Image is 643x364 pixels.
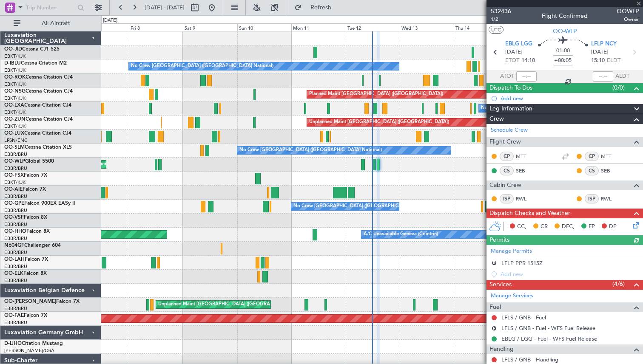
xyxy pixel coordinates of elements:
a: OO-LUXCessna Citation CJ4 [4,131,71,136]
span: Handling [489,344,514,354]
span: CR [541,223,548,231]
span: LFLP NCY [591,40,617,48]
div: Sun 10 [237,23,291,31]
span: ETOT [505,56,519,65]
span: OO-AIE [4,187,23,192]
a: EBKT/KJK [4,53,26,59]
span: OO-ZUN [4,117,26,122]
a: EBBR/BRU [4,249,27,256]
div: CS [585,166,599,175]
a: OO-NSGCessna Citation CJ4 [4,89,73,94]
span: OO-FAE [4,313,24,318]
span: OO-VSF [4,215,24,220]
span: ELDT [607,56,620,65]
a: OO-SLMCessna Citation XLS [4,145,72,150]
a: LFLS / GNB - Handling [501,356,558,363]
div: Add new [501,95,639,102]
a: OO-FSXFalcon 7X [4,173,47,178]
div: [DATE] [103,17,117,24]
span: OO-[PERSON_NAME] [4,299,56,304]
span: [DATE] [591,48,609,56]
a: EBBR/BRU [4,151,27,158]
div: Unplanned Maint [GEOGRAPHIC_DATA] ([GEOGRAPHIC_DATA]) [309,116,449,129]
button: R [492,326,497,331]
div: Mon 11 [291,23,345,31]
a: LFLS / GNB - Fuel - WFS Fuel Release [501,324,595,332]
span: OO-SLM [4,145,25,150]
a: OO-WLPGlobal 5500 [4,159,54,164]
a: EBKT/KJK [4,123,26,130]
span: Leg Information [489,104,532,114]
span: OO-FSX [4,173,24,178]
span: CC, [517,223,526,231]
a: OO-ROKCessna Citation CJ4 [4,75,73,80]
div: ISP [500,194,514,203]
div: Unplanned Maint [GEOGRAPHIC_DATA] ([GEOGRAPHIC_DATA] National) [158,298,318,311]
span: 1/2 [491,16,511,23]
a: EBLG / LGG - Fuel - WFS Fuel Release [501,335,597,342]
a: LFLS / GNB - Fuel [501,314,546,321]
div: Planned Maint [GEOGRAPHIC_DATA] ([GEOGRAPHIC_DATA]) [309,88,443,101]
span: OO-LAH [4,257,25,262]
span: Cabin Crew [489,181,521,190]
a: OO-GPEFalcon 900EX EASy II [4,201,75,206]
div: Thu 7 [75,23,129,31]
span: OO-WLP [553,27,577,36]
a: OO-VSFFalcon 8X [4,215,47,220]
span: OO-ROK [4,75,26,80]
span: OO-ELK [4,271,23,276]
span: All Aircraft [22,20,90,26]
a: OO-LXACessna Citation CJ4 [4,103,71,108]
a: OO-ZUNCessna Citation CJ4 [4,117,73,122]
a: LFSN/ENC [4,137,28,144]
button: UTC [489,26,504,34]
a: OO-JIDCessna CJ1 525 [4,47,60,52]
a: EBBR/BRU [4,193,27,200]
div: No Crew [GEOGRAPHIC_DATA] ([GEOGRAPHIC_DATA] National) [239,144,382,157]
span: OO-LUX [4,131,24,136]
a: D-IJHOCitation Mustang [4,341,63,346]
span: OO-LXA [4,103,24,108]
span: Services [489,280,512,290]
a: N604GFChallenger 604 [4,243,61,248]
a: EBBR/BRU [4,235,27,242]
div: Tue 12 [346,23,400,31]
span: FP [589,223,595,231]
button: Refresh [290,1,341,14]
a: EBKT/KJK [4,95,26,102]
a: OO-FAEFalcon 7X [4,313,47,318]
a: OO-ELKFalcon 8X [4,271,47,276]
a: EBBR/BRU [4,207,27,214]
a: OO-[PERSON_NAME]Falcon 7X [4,299,80,304]
span: 01:00 [556,47,570,55]
div: No Crew Chambery ([GEOGRAPHIC_DATA]) [481,102,577,115]
a: MTT [601,152,620,160]
div: ISP [585,194,599,203]
div: CS [500,166,514,175]
a: EBBR/BRU [4,263,27,270]
span: Owner [617,16,639,23]
span: 15:10 [591,56,605,65]
div: Fri 8 [129,23,183,31]
span: OO-WLP [4,159,25,164]
a: OO-HHOFalcon 8X [4,229,50,234]
span: OO-GPE [4,201,24,206]
span: D-IBLU [4,61,21,66]
div: Wed 13 [400,23,454,31]
span: [DATE] [505,48,523,56]
span: 14:10 [521,56,535,65]
span: N604GF [4,243,24,248]
button: All Aircraft [9,17,92,30]
a: RWL [601,195,620,203]
a: OO-LAHFalcon 7X [4,257,48,262]
a: MTT [516,152,535,160]
a: EBBR/BRU [4,277,27,284]
a: EBKT/KJK [4,67,26,73]
a: EBBR/BRU [4,305,27,312]
span: OO-JID [4,47,22,52]
span: ATOT [500,72,514,81]
div: A/C Unavailable Geneva (Cointrin) [364,228,438,241]
a: D-IBLUCessna Citation M2 [4,61,67,66]
a: EBKT/KJK [4,179,26,186]
a: Schedule Crew [491,126,528,135]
